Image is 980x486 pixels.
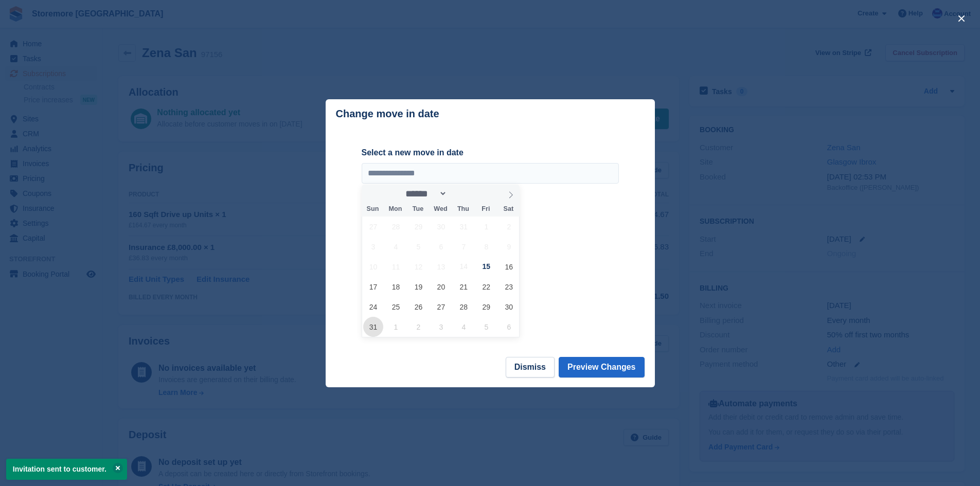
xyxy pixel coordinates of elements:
span: August 14, 2025 [454,257,474,277]
button: Preview Changes [559,357,645,377]
select: Month [402,188,447,199]
button: close [953,10,970,27]
span: August 5, 2025 [408,237,429,257]
span: August 21, 2025 [454,277,474,297]
span: August 16, 2025 [499,257,519,277]
span: August 9, 2025 [499,237,519,257]
button: Dismiss [506,357,555,377]
span: August 4, 2025 [386,237,406,257]
span: August 18, 2025 [386,277,406,297]
span: September 2, 2025 [408,317,429,337]
span: August 24, 2025 [363,297,383,317]
span: August 26, 2025 [408,297,429,317]
span: Sun [362,206,384,212]
span: August 1, 2025 [476,217,496,237]
span: July 31, 2025 [454,217,474,237]
span: August 12, 2025 [408,257,429,277]
span: August 23, 2025 [499,277,519,297]
span: August 25, 2025 [386,297,406,317]
p: Change move in date [336,108,439,120]
span: August 15, 2025 [476,257,496,277]
input: Year [447,188,479,199]
span: August 2, 2025 [499,217,519,237]
span: August 11, 2025 [386,257,406,277]
span: Wed [429,206,452,212]
span: August 7, 2025 [454,237,474,257]
span: August 19, 2025 [408,277,429,297]
span: July 30, 2025 [431,217,451,237]
span: July 27, 2025 [363,217,383,237]
span: September 1, 2025 [386,317,406,337]
span: August 20, 2025 [431,277,451,297]
span: September 6, 2025 [499,317,519,337]
label: Select a new move in date [362,147,619,159]
span: July 28, 2025 [386,217,406,237]
span: Thu [452,206,474,212]
span: Sat [497,206,520,212]
span: Tue [406,206,429,212]
span: August 29, 2025 [476,297,496,317]
span: August 10, 2025 [363,257,383,277]
span: September 5, 2025 [476,317,496,337]
span: August 22, 2025 [476,277,496,297]
span: September 4, 2025 [454,317,474,337]
span: August 28, 2025 [454,297,474,317]
span: September 3, 2025 [431,317,451,337]
span: Fri [474,206,497,212]
span: August 8, 2025 [476,237,496,257]
span: August 6, 2025 [431,237,451,257]
span: August 27, 2025 [431,297,451,317]
span: August 31, 2025 [363,317,383,337]
span: August 17, 2025 [363,277,383,297]
span: July 29, 2025 [408,217,429,237]
span: Mon [384,206,406,212]
span: August 30, 2025 [499,297,519,317]
span: August 3, 2025 [363,237,383,257]
p: Invitation sent to customer. [6,459,127,480]
span: August 13, 2025 [431,257,451,277]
